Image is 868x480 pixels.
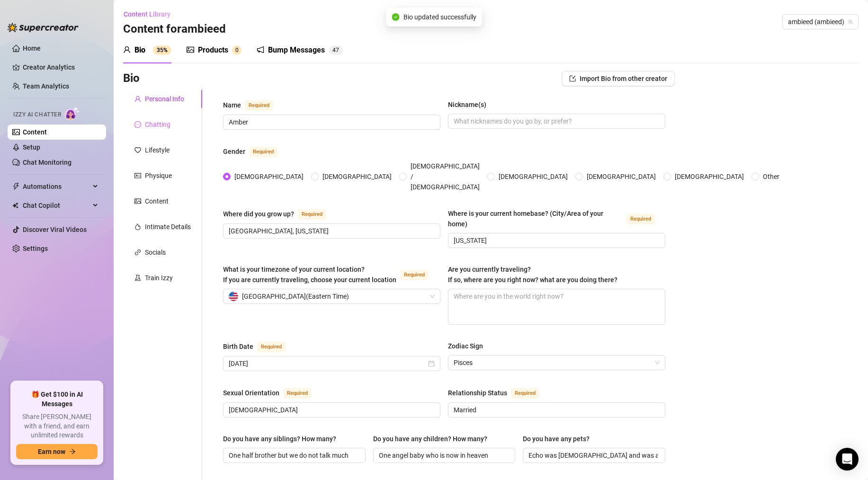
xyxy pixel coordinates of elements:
label: Gender [223,146,288,157]
sup: 35% [153,45,171,55]
label: Sexual Orientation [223,387,322,399]
div: Do you have any pets? [523,434,590,444]
span: [DEMOGRAPHIC_DATA] [319,171,395,182]
label: Relationship Status [448,387,550,399]
span: Other [759,171,783,182]
button: Earn nowarrow-right [16,444,98,459]
div: Physique [145,170,172,181]
span: [DEMOGRAPHIC_DATA] [671,171,748,182]
span: user [123,46,131,53]
input: Do you have any children? How many? [379,450,508,461]
div: Gender [223,146,245,157]
span: Share [PERSON_NAME] with a friend, and earn unlimited rewards [16,412,98,440]
span: picture [187,46,194,53]
div: Bio [134,44,145,56]
label: Where did you grow up? [223,208,337,220]
label: Do you have any pets? [523,434,596,444]
span: team [848,19,853,25]
div: Open Intercom Messenger [836,448,859,471]
span: [DEMOGRAPHIC_DATA] [583,171,660,182]
span: 🎁 Get $100 in AI Messages [16,390,98,409]
input: Name [229,117,433,127]
button: Import Bio from other creator [562,71,675,86]
span: [DEMOGRAPHIC_DATA] [231,171,307,182]
span: 4 [332,47,336,53]
label: Birth Date [223,341,296,352]
input: Where is your current homebase? (City/Area of your home) [454,235,658,246]
span: Required [511,388,539,399]
label: Name [223,99,284,111]
h3: Content for ambieed [123,22,226,37]
label: Where is your current homebase? (City/Area of your home) [448,208,665,229]
div: Train Izzy [145,273,173,283]
a: Setup [23,143,40,151]
span: [GEOGRAPHIC_DATA] ( Eastern Time ) [242,289,349,303]
span: user [134,96,141,102]
span: Required [298,209,326,220]
span: fire [134,223,141,230]
div: Do you have any children? How many? [373,434,487,444]
div: Relationship Status [448,388,507,398]
sup: 47 [329,45,343,55]
sup: 0 [232,45,242,55]
span: Izzy AI Chatter [13,110,61,119]
input: Do you have any pets? [528,450,658,461]
div: Socials [145,247,166,258]
label: Zodiac Sign [448,341,490,351]
a: Home [23,44,41,52]
div: Intimate Details [145,222,191,232]
a: Discover Viral Videos [23,226,87,233]
span: picture [134,198,141,204]
span: arrow-right [69,448,76,455]
a: Settings [23,245,48,252]
div: Nickname(s) [448,99,486,110]
span: Pisces [454,356,660,370]
div: Do you have any siblings? How many? [223,434,336,444]
img: Chat Copilot [12,202,18,209]
span: notification [257,46,264,53]
a: Creator Analytics [23,60,98,75]
span: Bio updated successfully [403,12,476,22]
img: us [229,292,238,301]
a: Content [23,128,47,136]
div: Zodiac Sign [448,341,483,351]
button: Content Library [123,7,178,22]
div: Where did you grow up? [223,209,294,219]
input: Birth Date [229,358,426,369]
span: heart [134,147,141,153]
span: Required [257,342,286,352]
span: check-circle [392,13,400,21]
span: What is your timezone of your current location? If you are currently traveling, choose your curre... [223,266,396,284]
a: Chat Monitoring [23,159,72,166]
span: 7 [336,47,339,53]
div: Products [198,44,228,56]
span: thunderbolt [12,183,20,190]
span: Automations [23,179,90,194]
div: Chatting [145,119,170,130]
input: Where did you grow up? [229,226,433,236]
label: Nickname(s) [448,99,493,110]
div: Bump Messages [268,44,325,56]
span: Content Library [124,10,170,18]
div: Personal Info [145,94,184,104]
h3: Bio [123,71,140,86]
span: [DEMOGRAPHIC_DATA] [495,171,572,182]
span: Required [283,388,312,399]
span: Earn now [38,448,65,455]
span: [DEMOGRAPHIC_DATA] / [DEMOGRAPHIC_DATA] [407,161,483,192]
label: Do you have any siblings? How many? [223,434,343,444]
span: message [134,121,141,128]
input: Nickname(s) [454,116,658,126]
div: Name [223,100,241,110]
img: logo-BBDzfeDw.svg [8,23,79,32]
div: Content [145,196,169,206]
div: Where is your current homebase? (City/Area of your home) [448,208,623,229]
span: ambieed (ambieed) [788,15,853,29]
span: Required [249,147,277,157]
div: Sexual Orientation [223,388,279,398]
div: Lifestyle [145,145,170,155]
span: Required [626,214,655,224]
div: Birth Date [223,341,253,352]
a: Team Analytics [23,82,69,90]
input: Sexual Orientation [229,405,433,415]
